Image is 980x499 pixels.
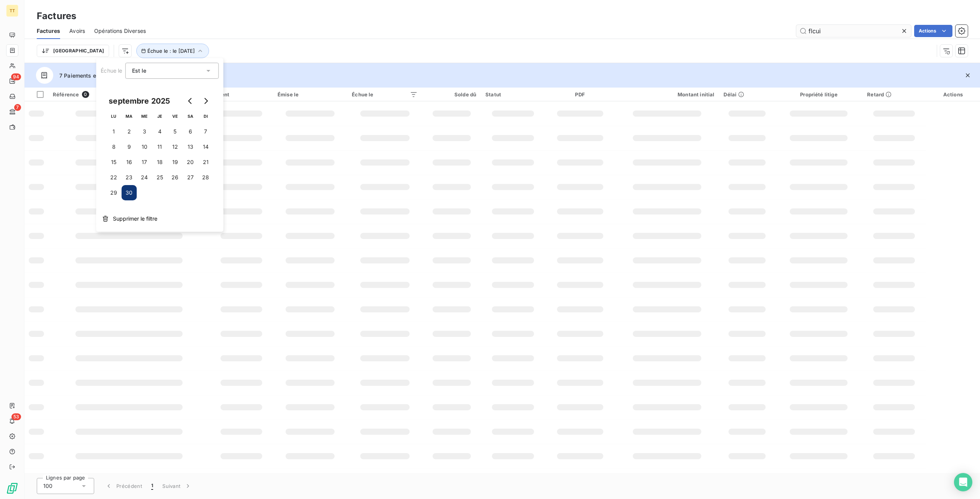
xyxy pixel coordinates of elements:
h3: Factures [37,9,76,23]
button: Actions [914,25,952,37]
span: Supprimer le filtre [113,215,157,223]
button: 19 [167,154,183,170]
div: Statut [485,91,540,98]
span: 7 Paiements en attente [59,72,119,80]
button: 18 [152,154,167,170]
th: mercredi [137,109,152,124]
div: Émise le [278,91,343,98]
button: Échue le : le [DATE] [136,44,209,58]
button: 24 [137,170,152,185]
th: samedi [183,109,198,124]
div: Open Intercom Messenger [954,473,972,491]
span: Échue le : le [DATE] [147,48,195,54]
button: 27 [183,170,198,185]
button: 13 [183,139,198,154]
button: 23 [121,170,137,185]
button: 25 [152,170,167,185]
button: 16 [121,154,137,170]
div: Actions [931,91,975,98]
button: 20 [183,154,198,170]
span: Opérations Diverses [94,27,146,35]
div: PDF [550,91,611,98]
span: 0 [82,91,89,98]
div: Montant initial [620,91,714,98]
span: 7 [14,104,21,111]
div: Retard [867,91,921,98]
div: Solde dû [427,91,476,98]
span: 1 [151,482,153,490]
button: 1 [106,124,121,139]
span: Échue le [101,67,122,74]
button: 14 [198,139,213,154]
div: septembre 2025 [106,95,173,107]
span: 53 [11,413,21,420]
span: 94 [11,73,21,80]
button: 8 [106,139,121,154]
button: 26 [167,170,183,185]
button: 15 [106,154,121,170]
button: 29 [106,185,121,200]
span: Est le [132,67,147,74]
span: Référence [53,91,79,98]
button: 2 [121,124,137,139]
button: 21 [198,154,213,170]
button: 5 [167,124,183,139]
button: 22 [106,170,121,185]
button: 17 [137,154,152,170]
button: 1 [147,478,158,494]
button: 6 [183,124,198,139]
button: 28 [198,170,213,185]
button: [GEOGRAPHIC_DATA] [37,45,109,57]
button: 3 [137,124,152,139]
span: 100 [43,482,52,490]
div: Échue le [352,91,418,98]
button: 10 [137,139,152,154]
th: vendredi [167,109,183,124]
div: Délai [724,91,770,98]
div: TT [6,5,18,17]
button: Supprimer le filtre [96,210,223,227]
div: Propriété litige [780,91,858,98]
img: Logo LeanPay [6,482,18,494]
button: Go to next month [198,93,213,109]
button: 30 [121,185,137,200]
span: Factures [37,27,60,35]
button: 11 [152,139,167,154]
input: Rechercher [796,25,911,37]
span: Avoirs [69,27,85,35]
button: 12 [167,139,183,154]
button: 7 [198,124,213,139]
button: 9 [121,139,137,154]
button: Précédent [100,478,147,494]
div: Client [214,91,268,98]
th: jeudi [152,109,167,124]
th: lundi [106,109,121,124]
button: 4 [152,124,167,139]
th: dimanche [198,109,213,124]
button: Suivant [158,478,196,494]
button: Go to previous month [183,93,198,109]
th: mardi [121,109,137,124]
